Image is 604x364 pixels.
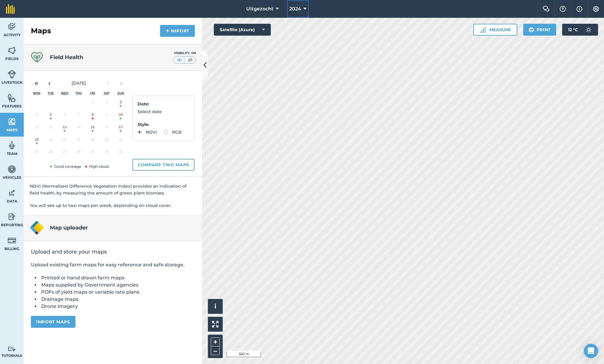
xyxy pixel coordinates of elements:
button: i [208,299,223,314]
button: August 31, 2025 [114,147,128,159]
img: Ruler icon [480,27,486,33]
li: PDFs of yield maps or variable rate plans [40,289,195,296]
img: svg+xml;base64,PHN2ZyB4bWxucz0iaHR0cDovL3d3dy53My5vcmcvMjAwMC9zdmciIHdpZHRoPSIxNCIgaGVpZ2h0PSIyNC... [165,27,170,34]
img: svg+xml;base64,PD94bWwgdmVyc2lvbj0iMS4wIiBlbmNvZGluZz0idXRmLTgiPz4KPCEtLSBHZW5lcmF0b3I6IEFkb2JlIE... [8,189,16,197]
button: August 16, 2025 [100,122,114,135]
button: August 27, 2025 [58,147,72,159]
abbr: Tuesday [48,91,54,95]
img: svg+xml;base64,PD94bWwgdmVyc2lvbj0iMS4wIiBlbmNvZGluZz0idXRmLTgiPz4KPCEtLSBHZW5lcmF0b3I6IEFkb2JlIE... [8,22,16,31]
button: August 26, 2025 [44,147,58,159]
div: Open Intercom Messenger [584,344,598,358]
button: « [30,77,43,90]
button: August 25, 2025 [30,147,44,159]
button: August 15, 2025 [86,122,100,135]
li: Maps supplied by Government agencies [40,281,195,289]
img: svg+xml;base64,PD94bWwgdmVyc2lvbj0iMS4wIiBlbmNvZGluZz0idXRmLTgiPz4KPCEtLSBHZW5lcmF0b3I6IEFkb2JlIE... [8,212,16,221]
p: Select date [137,108,189,115]
button: August 30, 2025 [100,147,114,159]
button: August 4, 2025 [30,110,44,122]
img: svg+xml;base64,PD94bWwgdmVyc2lvbj0iMS4wIiBlbmNvZGluZz0idXRmLTgiPz4KPCEtLSBHZW5lcmF0b3I6IEFkb2JlIE... [8,165,16,174]
span: High cloud [84,164,109,169]
button: Compare two maps [132,159,195,171]
button: August 14, 2025 [72,122,86,135]
label: RGB [164,130,182,134]
button: ‹ [43,77,56,90]
button: August 1, 2025 [86,97,100,110]
strong: Style : [137,122,149,127]
button: August 22, 2025 [86,135,100,147]
abbr: Thursday [75,91,82,95]
button: August 9, 2025 [100,110,114,122]
button: August 29, 2025 [86,147,100,159]
button: August 18, 2025 [30,135,44,147]
button: August 17, 2025 [114,122,128,135]
li: Drone imagery [40,303,195,310]
button: [DATE] [56,77,102,90]
button: Measure [473,24,517,36]
h2: Maps [31,26,51,36]
p: NDVI (Normalized Difference Vegetation Index) provides an indication of field health, by measurin... [30,183,196,196]
img: fieldmargin Logo [6,4,15,14]
span: i [214,303,216,310]
button: Print [523,24,556,36]
img: Four arrows, one pointing top left, one top right, one bottom right and the last bottom left [212,321,219,327]
button: August 12, 2025 [44,122,58,135]
li: Drainage maps [40,296,195,303]
button: August 8, 2025 [86,110,100,122]
button: August 19, 2025 [44,135,58,147]
img: A question mark icon [559,6,566,12]
li: Printed or hand drawn farm maps [40,274,195,281]
abbr: Saturday [104,91,110,95]
button: August 24, 2025 [114,135,128,147]
abbr: Friday [90,91,95,95]
button: 12 °C [562,24,598,36]
div: Visibility: On [173,51,196,56]
button: August 5, 2025 [44,110,58,122]
button: August 20, 2025 [58,135,72,147]
img: svg+xml;base64,PD94bWwgdmVyc2lvbj0iMS4wIiBlbmNvZGluZz0idXRmLTgiPz4KPCEtLSBHZW5lcmF0b3I6IEFkb2JlIE... [8,346,16,352]
button: Import maps [31,316,75,328]
img: svg+xml;base64,PHN2ZyB4bWxucz0iaHR0cDovL3d3dy53My5vcmcvMjAwMC9zdmciIHdpZHRoPSI1NiIgaGVpZ2h0PSI2MC... [8,117,16,126]
button: August 7, 2025 [72,110,86,122]
img: svg+xml;base64,PHN2ZyB4bWxucz0iaHR0cDovL3d3dy53My5vcmcvMjAwMC9zdmciIHdpZHRoPSIxNyIgaGVpZ2h0PSIxNy... [576,5,582,12]
button: Satellite (Azure) [214,24,271,36]
img: Map uploader logo [30,221,44,235]
button: August 21, 2025 [72,135,86,147]
span: 2024 [289,5,301,12]
h4: Map uploader [50,224,88,232]
h2: Upload and store your maps [31,248,195,255]
img: svg+xml;base64,PD94bWwgdmVyc2lvbj0iMS4wIiBlbmNvZGluZz0idXRmLTgiPz4KPCEtLSBHZW5lcmF0b3I6IEFkb2JlIE... [583,24,594,36]
strong: Date : [137,101,149,107]
p: You will see up to two maps per week, depending on cloud cover. [30,202,196,209]
button: August 2, 2025 [100,97,114,110]
button: August 23, 2025 [100,135,114,147]
button: – [211,346,220,355]
span: Uitgezocht [246,5,273,12]
img: svg+xml;base64,PHN2ZyB4bWxucz0iaHR0cDovL3d3dy53My5vcmcvMjAwMC9zdmciIHdpZHRoPSI1MCIgaGVpZ2h0PSI0MC... [186,57,194,63]
img: svg+xml;base64,PD94bWwgdmVyc2lvbj0iMS4wIiBlbmNvZGluZz0idXRmLTgiPz4KPCEtLSBHZW5lcmF0b3I6IEFkb2JlIE... [8,141,16,150]
button: August 10, 2025 [114,110,128,122]
img: svg+xml;base64,PHN2ZyB4bWxucz0iaHR0cDovL3d3dy53My5vcmcvMjAwMC9zdmciIHdpZHRoPSIxOSIgaGVpZ2h0PSIyNC... [529,26,534,33]
p: Upload existing farm maps for easy reference and safe storage. [31,261,195,268]
img: A cog icon [592,6,600,12]
button: Import [160,25,195,37]
button: › [102,77,115,90]
button: August 13, 2025 [58,122,72,135]
abbr: Sunday [117,91,124,95]
img: svg+xml;base64,PHN2ZyB4bWxucz0iaHR0cDovL3d3dy53My5vcmcvMjAwMC9zdmciIHdpZHRoPSI1MCIgaGVpZ2h0PSI0MC... [176,57,183,63]
span: 12 ° C [568,24,578,36]
button: » [115,77,128,90]
img: svg+xml;base64,PD94bWwgdmVyc2lvbj0iMS4wIiBlbmNvZGluZz0idXRmLTgiPz4KPCEtLSBHZW5lcmF0b3I6IEFkb2JlIE... [8,236,16,245]
abbr: Monday [33,91,40,95]
span: Good coverage [49,164,81,169]
img: svg+xml;base64,PHN2ZyB4bWxucz0iaHR0cDovL3d3dy53My5vcmcvMjAwMC9zdmciIHdpZHRoPSI1NiIgaGVpZ2h0PSI2MC... [8,46,16,55]
span: [DATE] [72,80,86,86]
label: NDVI [137,130,157,134]
img: Two speech bubbles overlapping with the left bubble in the forefront [543,6,550,12]
button: August 11, 2025 [30,122,44,135]
abbr: Wednesday [61,91,69,95]
button: August 6, 2025 [58,110,72,122]
img: svg+xml;base64,PHN2ZyB4bWxucz0iaHR0cDovL3d3dy53My5vcmcvMjAwMC9zdmciIHdpZHRoPSI1NiIgaGVpZ2h0PSI2MC... [8,94,16,102]
button: + [211,338,220,346]
button: August 28, 2025 [72,147,86,159]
